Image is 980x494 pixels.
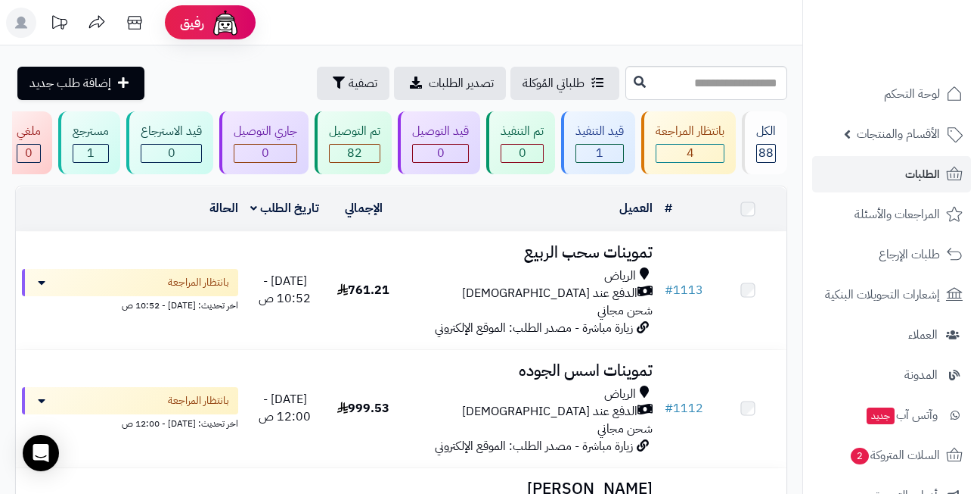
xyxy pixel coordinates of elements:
span: 0 [25,144,33,162]
span: 1 [596,144,603,162]
span: زيارة مباشرة - مصدر الطلب: الموقع الإلكتروني [435,319,633,337]
div: تم التوصيل [329,123,380,140]
span: 0 [519,144,526,162]
div: 0 [234,145,296,162]
span: 2 [851,448,869,464]
span: # [665,281,673,299]
div: قيد الاسترجاع [141,123,202,140]
div: 82 [330,145,380,162]
span: شحن مجاني [597,302,653,320]
a: طلبات الإرجاع [812,236,971,273]
a: تاريخ الطلب [250,199,319,217]
a: # [665,199,672,217]
a: جاري التوصيل 0 [216,111,312,174]
span: السلات المتروكة [849,445,940,466]
span: 88 [758,144,774,162]
span: جديد [867,408,895,424]
span: العملاء [908,324,938,345]
a: #1113 [665,281,703,299]
span: 0 [168,144,175,162]
div: قيد التوصيل [412,123,469,140]
a: تحديثات المنصة [40,8,78,42]
span: 0 [437,144,445,162]
span: شحن مجاني [597,420,653,438]
a: تم التنفيذ 0 [483,111,558,174]
div: تم التنفيذ [501,123,544,140]
img: ai-face.png [210,8,240,38]
div: جاري التوصيل [234,123,297,140]
span: المراجعات والأسئلة [854,204,940,225]
h3: تموينات اسس الجوده [408,362,653,380]
div: 0 [17,145,40,162]
span: المدونة [904,364,938,386]
div: اخر تحديث: [DATE] - 12:00 ص [22,414,238,430]
span: بانتظار المراجعة [168,393,229,408]
h3: تموينات سحب الربيع [408,244,653,261]
span: # [665,399,673,417]
div: 1 [576,145,623,162]
div: مسترجع [73,123,109,140]
a: تصدير الطلبات [394,67,506,100]
a: طلباتي المُوكلة [510,67,619,100]
span: طلباتي المُوكلة [523,74,585,92]
a: إضافة طلب جديد [17,67,144,100]
span: الرياض [604,267,636,285]
span: الطلبات [905,164,940,185]
a: العميل [619,199,653,217]
div: قيد التنفيذ [575,123,624,140]
a: العملاء [812,317,971,353]
div: 0 [413,145,468,162]
a: قيد التنفيذ 1 [558,111,638,174]
span: الأقسام والمنتجات [857,123,940,145]
div: الكل [756,123,776,140]
div: 1 [73,145,108,162]
a: تم التوصيل 82 [312,111,395,174]
span: 4 [687,144,694,162]
a: المراجعات والأسئلة [812,196,971,233]
span: 82 [347,144,362,162]
a: وآتس آبجديد [812,397,971,433]
div: بانتظار المراجعة [656,123,724,140]
a: السلات المتروكة2 [812,437,971,474]
a: بانتظار المراجعة 4 [638,111,739,174]
span: 1 [87,144,95,162]
span: بانتظار المراجعة [168,275,229,290]
a: قيد التوصيل 0 [395,111,483,174]
span: [DATE] - 12:00 ص [259,390,311,426]
a: قيد الاسترجاع 0 [123,111,216,174]
a: الإجمالي [345,199,383,217]
img: logo-2.png [877,41,966,73]
a: #1112 [665,399,703,417]
span: 761.21 [337,281,389,299]
span: وآتس آب [865,405,938,426]
span: الرياض [604,386,636,403]
span: 0 [262,144,269,162]
div: 4 [656,145,724,162]
a: الطلبات [812,156,971,192]
button: تصفية [317,67,389,100]
a: إشعارات التحويلات البنكية [812,277,971,313]
div: اخر تحديث: [DATE] - 10:52 ص [22,296,238,312]
a: المدونة [812,357,971,393]
a: الكل88 [739,111,790,174]
span: إشعارات التحويلات البنكية [825,284,940,305]
div: Open Intercom Messenger [23,435,59,471]
span: لوحة التحكم [884,83,940,105]
div: 0 [141,145,201,162]
div: 0 [501,145,543,162]
span: إضافة طلب جديد [29,74,111,92]
span: الدفع عند [DEMOGRAPHIC_DATA] [462,285,637,302]
span: 999.53 [337,399,389,417]
a: لوحة التحكم [812,76,971,112]
span: الدفع عند [DEMOGRAPHIC_DATA] [462,403,637,421]
span: تصدير الطلبات [429,74,494,92]
a: مسترجع 1 [55,111,123,174]
span: رفيق [180,14,204,32]
span: [DATE] - 10:52 ص [259,272,311,308]
span: زيارة مباشرة - مصدر الطلب: الموقع الإلكتروني [435,437,633,455]
a: الحالة [209,199,238,217]
span: طلبات الإرجاع [879,244,940,265]
span: تصفية [349,74,377,92]
div: ملغي [17,123,41,140]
